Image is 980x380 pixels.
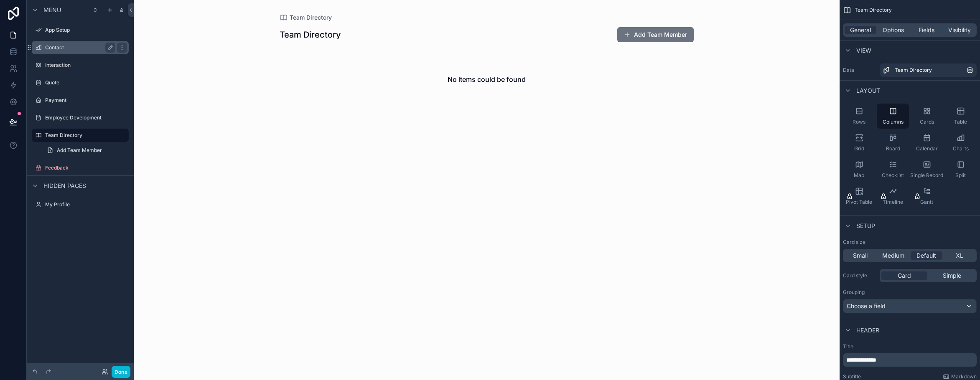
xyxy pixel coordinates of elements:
span: Add Team Member [57,147,102,154]
span: Team Directory [290,13,332,22]
label: Card style [843,272,876,279]
span: Menu [43,6,61,14]
a: Contact [32,41,129,54]
span: Single Record [910,172,943,179]
a: Employee Development [32,111,129,124]
label: Contact [45,44,112,51]
span: View [856,46,871,55]
span: Setup [856,222,875,230]
button: Pivot Table [843,184,875,209]
span: Small [853,251,868,260]
span: Calendar [916,145,938,152]
label: Card size [843,239,865,246]
a: Team Directory [880,63,977,77]
button: Timeline [877,184,909,209]
label: Title [843,343,977,350]
span: Default [916,251,936,260]
label: Quote [45,79,127,86]
span: Card [898,271,911,280]
span: XL [956,251,963,260]
button: Choose a field [843,299,977,313]
label: Employee Development [45,114,127,121]
span: General [850,26,871,34]
a: Feedback [32,161,129,175]
button: Map [843,157,875,182]
span: Fields [919,26,934,34]
label: Feedback [45,165,127,171]
a: App Setup [32,23,129,37]
span: Team Directory [855,7,892,13]
button: Gantt [911,184,943,209]
button: Calendar [911,130,943,155]
h2: No items could be found [448,74,526,84]
button: Board [877,130,909,155]
a: Payment [32,94,129,107]
a: Team Directory [32,129,129,142]
span: Simple [943,271,961,280]
a: Interaction [32,58,129,72]
button: Columns [877,104,909,129]
div: scrollable content [843,353,977,367]
a: Team Directory [280,13,332,22]
span: Team Directory [895,67,932,73]
button: Rows [843,104,875,129]
span: Hidden pages [43,182,86,190]
span: Map [854,172,864,179]
button: Single Record [911,157,943,182]
label: Payment [45,97,127,104]
button: Add Team Member [617,27,694,42]
label: Data [843,67,876,73]
a: Add Team Member [42,144,129,157]
span: Options [883,26,904,34]
button: Grid [843,130,875,155]
span: Cards [920,119,934,125]
span: Columns [883,119,904,125]
a: My Profile [32,198,129,211]
button: Table [944,104,977,129]
span: Medium [882,251,904,260]
span: Checklist [882,172,904,179]
a: Quote [32,76,129,89]
label: Interaction [45,62,127,68]
span: Grid [854,145,864,152]
h1: Team Directory [280,29,341,41]
span: Visibility [948,26,971,34]
span: Board [886,145,900,152]
span: Gantt [920,199,933,205]
span: Layout [856,86,880,95]
span: Rows [853,119,865,125]
button: Cards [911,104,943,129]
label: Grouping [843,289,865,296]
span: Header [856,326,879,334]
span: Choose a field [847,302,886,309]
span: Timeline [883,199,903,205]
button: Split [944,157,977,182]
span: Pivot Table [846,199,872,205]
span: Split [955,172,966,179]
label: Team Directory [45,132,124,139]
button: Done [112,366,130,378]
span: Charts [953,145,969,152]
label: App Setup [45,27,127,33]
button: Checklist [877,157,909,182]
span: Table [954,119,967,125]
label: My Profile [45,201,127,208]
button: Charts [944,130,977,155]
